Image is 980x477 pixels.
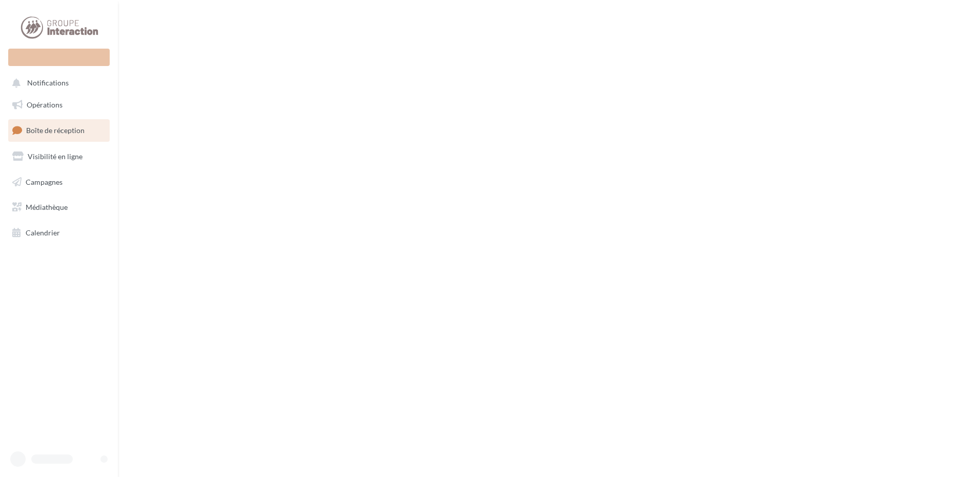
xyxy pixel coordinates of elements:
[6,119,112,141] a: Boîte de réception
[6,171,112,193] a: Campagnes
[6,94,112,116] a: Opérations
[27,100,63,109] span: Opérations
[28,152,83,161] span: Visibilité en ligne
[26,203,68,211] span: Médiathèque
[26,177,63,186] span: Campagnes
[6,197,112,218] a: Médiathèque
[27,79,69,88] span: Notifications
[26,126,85,135] span: Boîte de réception
[8,49,110,66] div: Nouvelle campagne
[6,222,112,244] a: Calendrier
[26,228,60,237] span: Calendrier
[6,146,112,167] a: Visibilité en ligne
